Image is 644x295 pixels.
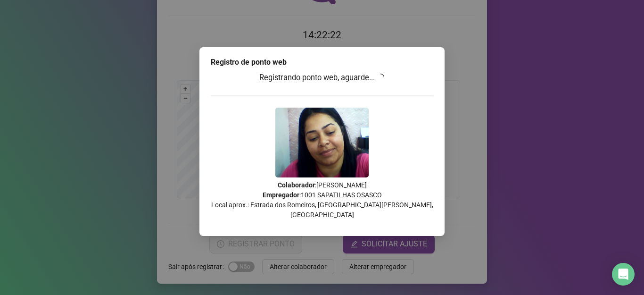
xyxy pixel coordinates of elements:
div: Registro de ponto web [211,57,433,68]
p: : [PERSON_NAME] : 1001 SAPATILHAS OSASCO Local aprox.: Estrada dos Romeiros, [GEOGRAPHIC_DATA][PE... [211,180,433,220]
div: Open Intercom Messenger [612,263,635,286]
img: 9k= [275,108,369,177]
strong: Colaborador [278,181,315,189]
h3: Registrando ponto web, aguarde... [211,72,433,84]
strong: Empregador [263,191,299,199]
span: loading [376,73,385,82]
